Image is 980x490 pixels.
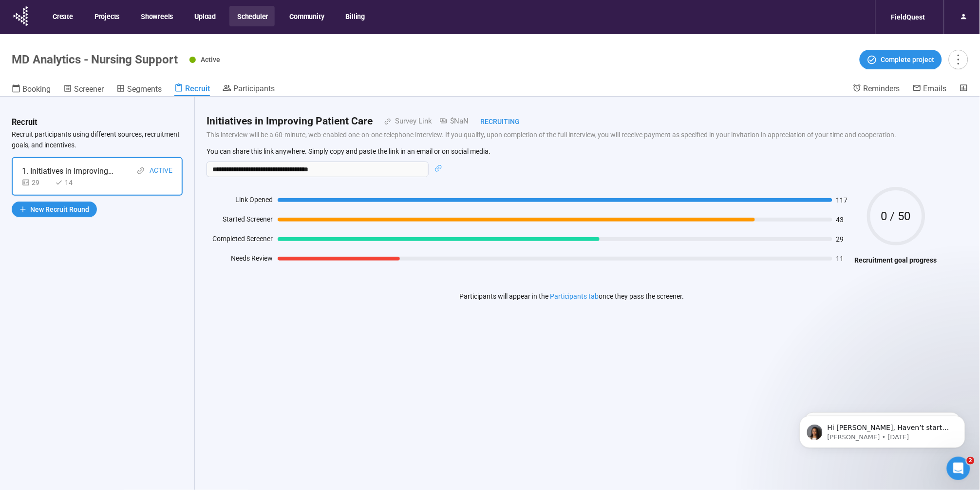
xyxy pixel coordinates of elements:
h3: Recruit [12,116,38,129]
span: New Recruit Round [30,204,89,215]
span: 0 / 50 [867,210,925,222]
button: more [949,50,968,69]
button: Complete project [860,50,942,69]
button: Billing [338,6,372,26]
span: more [952,53,965,66]
p: This interview will be a 60-minute, web-enabled one-on-one telephone interview. If you qualify, u... [207,129,937,140]
a: Participants [223,83,275,95]
a: Booking [12,83,51,96]
iframe: Intercom notifications message [785,395,980,464]
span: 11 [836,255,850,262]
div: Survey Link [391,116,432,127]
span: link [434,164,442,172]
span: Participants [233,84,275,93]
h4: Recruitment goal progress [855,255,937,265]
span: Recruit [185,84,210,93]
span: Reminders [864,84,900,93]
button: Create [45,6,80,26]
button: plusNew Recruit Round [12,202,97,217]
a: Screener [63,83,104,96]
a: Recruit [174,83,210,96]
button: Showreels [133,6,180,26]
a: Participants tab [550,292,599,300]
button: Projects [87,6,126,26]
p: You can share this link anywhere. Simply copy and paste the link in an email or on social media. [207,147,937,156]
div: Needs Review [207,253,273,267]
a: Emails [913,83,947,95]
div: Active [150,165,172,177]
p: Participants will appear in the once they pass the screener. [460,291,684,302]
span: Active [201,56,220,63]
span: Emails [923,84,947,93]
button: Upload [187,6,223,26]
div: 14 [55,177,84,188]
span: 2 [967,457,975,465]
div: $NaN [432,116,469,127]
span: Screener [74,84,104,94]
iframe: Intercom live chat [947,457,970,480]
h1: MD Analytics - Nursing Support [12,53,178,66]
span: link [373,118,391,125]
span: link [137,167,145,175]
h2: Initiatives in Improving Patient Care [207,113,373,129]
div: 29 [22,177,51,188]
span: 43 [836,216,850,223]
div: FieldQuest [886,8,931,26]
span: 117 [836,197,850,204]
span: Booking [22,84,51,94]
span: Segments [127,84,162,94]
a: Segments [116,83,162,96]
div: 1. Initiatives in Improving Patient Care [22,165,114,177]
div: Recruiting [469,116,520,127]
a: Reminders [853,83,900,95]
p: Recruit participants using different sources, recruitment goals, and incentives. [12,129,183,150]
span: Complete project [881,54,935,65]
div: Completed Screener [207,233,273,248]
div: Link Opened [207,194,273,209]
span: plus [19,206,26,213]
button: Community [282,6,331,26]
button: Scheduler [229,6,275,26]
span: 29 [836,236,850,243]
div: Started Screener [207,214,273,228]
